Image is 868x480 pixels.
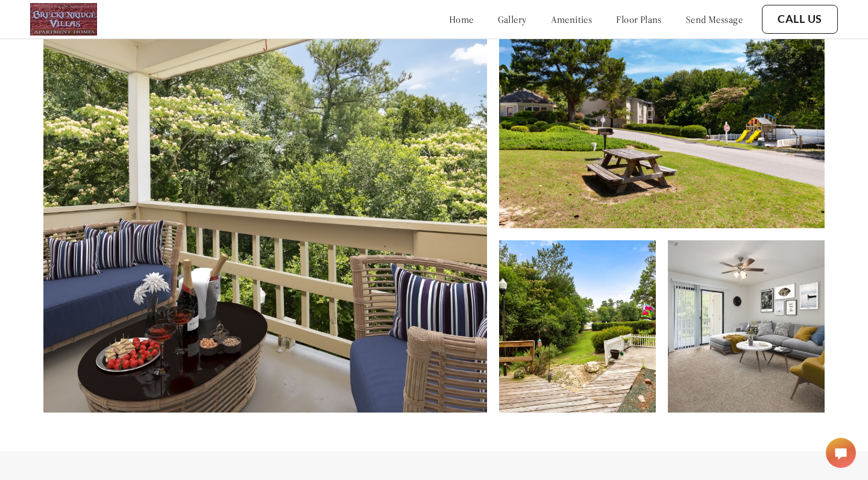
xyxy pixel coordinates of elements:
img: Alt text [499,240,656,413]
a: Call Us [778,13,822,26]
img: Alt text [668,240,825,413]
a: send message [686,13,743,25]
a: home [449,13,474,25]
img: logo.png [30,3,97,36]
a: gallery [498,13,527,25]
button: Call Us [762,5,838,34]
a: amenities [551,13,593,25]
a: floor plans [616,13,662,25]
